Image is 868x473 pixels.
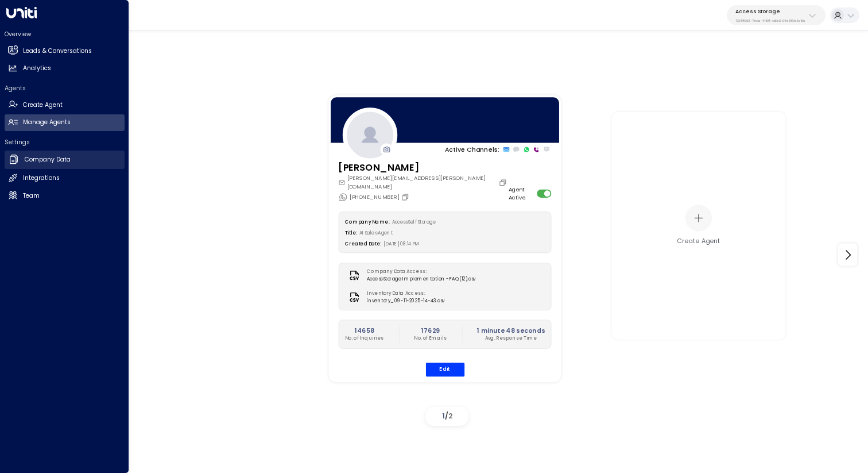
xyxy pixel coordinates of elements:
[345,241,381,247] label: Created Date:
[345,326,384,335] h2: 14658
[5,84,125,93] h2: Agents
[477,326,545,335] h2: 1 minute 48 seconds
[448,411,452,421] span: 2
[477,335,545,342] p: Avg. Response Time
[366,290,440,297] label: Inventory Data Access:
[345,335,384,342] p: No. of Inquiries
[366,276,475,283] span: Access Storage Implementation - FAQ (12).csv
[5,30,125,39] h2: Overview
[735,18,805,23] p: 17248963-7bae-4f68-a6e0-04e589c1c15e
[345,230,357,236] label: Title:
[442,411,445,421] span: 1
[727,5,826,25] button: Access Storage17248963-7bae-4f68-a6e0-04e589c1c15e
[401,193,411,201] button: Copy
[498,178,509,186] button: Copy
[5,138,125,147] h2: Settings
[23,174,60,183] h2: Integrations
[366,268,471,275] label: Company Data Access:
[345,219,389,225] label: Company Name:
[23,47,92,56] h2: Leads & Conversations
[23,118,71,127] h2: Manage Agents
[23,191,40,201] h2: Team
[338,193,411,202] div: [PHONE_NUMBER]
[509,186,534,202] label: Agent Active
[383,241,420,247] span: [DATE] 08:14 PM
[25,155,71,164] h2: Company Data
[359,230,393,236] span: AI Sales Agent
[338,174,509,190] div: [PERSON_NAME][EMAIL_ADDRESS][PERSON_NAME][DOMAIN_NAME]
[5,97,125,113] a: Create Agent
[5,114,125,131] a: Manage Agents
[392,219,436,225] span: Access Self Storage
[5,170,125,187] a: Integrations
[366,297,444,304] span: inventory_09-11-2025-14-43.csv
[425,407,468,426] div: /
[677,237,720,246] div: Create Agent
[5,60,125,77] a: Analytics
[5,43,125,59] a: Leads & Conversations
[338,160,509,174] h3: [PERSON_NAME]
[23,64,51,73] h2: Analytics
[414,335,447,342] p: No. of Emails
[425,363,464,377] button: Edit
[5,151,125,169] a: Company Data
[23,101,63,110] h2: Create Agent
[445,145,499,154] p: Active Channels:
[414,326,447,335] h2: 17629
[735,8,805,15] p: Access Storage
[5,187,125,204] a: Team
